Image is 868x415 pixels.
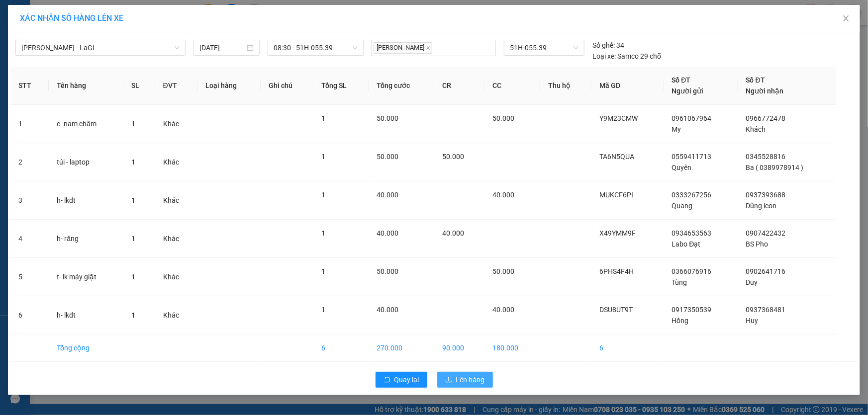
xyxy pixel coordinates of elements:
div: Samco 29 chỗ [592,51,661,62]
span: [PERSON_NAME] [374,42,432,54]
span: MUKCF6PI [599,191,633,199]
span: 08:30 - 51H-055.39 [274,40,358,55]
td: Khác [155,181,197,220]
button: uploadLên hàng [437,372,493,388]
td: Tổng cộng [49,334,123,362]
span: Số ĐT [746,76,765,84]
td: 180.000 [484,334,540,362]
span: 0559411713 [672,153,712,161]
th: Ghi chú [261,67,314,105]
th: CR [434,67,484,105]
span: Người nhận [746,87,784,95]
span: 50.000 [377,267,398,275]
td: 6 [313,334,369,362]
th: Tên hàng [49,67,123,105]
span: 50.000 [377,114,398,122]
td: Khác [155,220,197,258]
td: 6 [10,296,49,334]
span: 50.000 [492,114,514,122]
span: 1 [321,306,325,314]
span: 40.000 [377,306,398,314]
span: 0333267256 [672,191,712,199]
span: Quyên [672,164,692,171]
span: Quang [672,202,693,210]
span: Số ghế: [592,40,615,51]
th: CC [484,67,540,105]
span: 1 [131,158,135,166]
td: 4 [10,220,49,258]
span: 0937393688 [746,191,786,199]
span: 1 [131,120,135,128]
td: 3 [10,181,49,220]
span: Huy [746,317,759,325]
span: DSU8UT9T [599,306,633,314]
td: Khác [155,296,197,334]
span: 1 [321,267,325,275]
span: XÁC NHẬN SỐ HÀNG LÊN XE [20,13,123,23]
span: 0902641716 [746,267,786,275]
div: 34 [592,40,624,51]
th: Thu hộ [540,67,591,105]
button: rollbackQuay lại [376,372,427,388]
th: Tổng SL [313,67,369,105]
td: 2 [10,143,49,181]
span: BS Pho [746,240,769,248]
span: 50.000 [377,153,398,161]
span: Người gửi [672,87,704,95]
td: 270.000 [369,334,434,362]
span: 0961067964 [672,114,712,122]
span: Tùng [672,278,687,286]
span: 0907422432 [746,229,786,237]
span: Hồng [672,317,689,325]
th: SL [123,67,155,105]
span: 51H-055.39 [510,40,579,55]
span: Duy [746,278,758,286]
span: 50.000 [442,153,464,161]
span: Số ĐT [672,76,691,84]
th: Mã GD [591,67,664,105]
span: 40.000 [377,191,398,199]
td: h- lkdt [49,296,123,334]
span: 40.000 [442,229,464,237]
span: close [842,14,850,22]
span: My [672,125,681,133]
th: Tổng cước [369,67,434,105]
span: 1 [131,235,135,243]
span: 0934653563 [672,229,712,237]
td: túi - laptop [49,143,123,181]
span: 50.000 [492,267,514,275]
span: 1 [321,229,325,237]
td: Khác [155,105,197,143]
span: 0937368481 [746,306,786,314]
td: h- răng [49,220,123,258]
td: t- lk máy giặt [49,258,123,296]
span: Hồ Chí Minh - LaGi [21,40,180,55]
td: h- lkdt [49,181,123,220]
span: Lên hàng [456,374,485,385]
span: 1 [321,114,325,122]
span: 1 [131,273,135,281]
span: 1 [321,153,325,161]
span: 1 [321,191,325,199]
span: 0966772478 [746,114,786,122]
td: 90.000 [434,334,484,362]
span: 40.000 [377,229,398,237]
span: 0366076916 [672,267,712,275]
span: Loại xe: [592,51,616,62]
span: 40.000 [492,191,514,199]
td: 6 [591,334,664,362]
span: 0917350539 [672,306,712,314]
input: 13/08/2025 [199,42,245,53]
span: 0345528816 [746,153,786,161]
span: Y9M23CMW [599,114,638,122]
td: 1 [10,105,49,143]
td: Khác [155,258,197,296]
span: rollback [384,376,390,384]
span: upload [445,376,452,384]
span: 1 [131,311,135,319]
span: Ba ( 0389978914 ) [746,164,804,171]
td: Khác [155,143,197,181]
span: close [426,45,431,50]
span: Labo Đạt [672,240,701,248]
span: 1 [131,196,135,204]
